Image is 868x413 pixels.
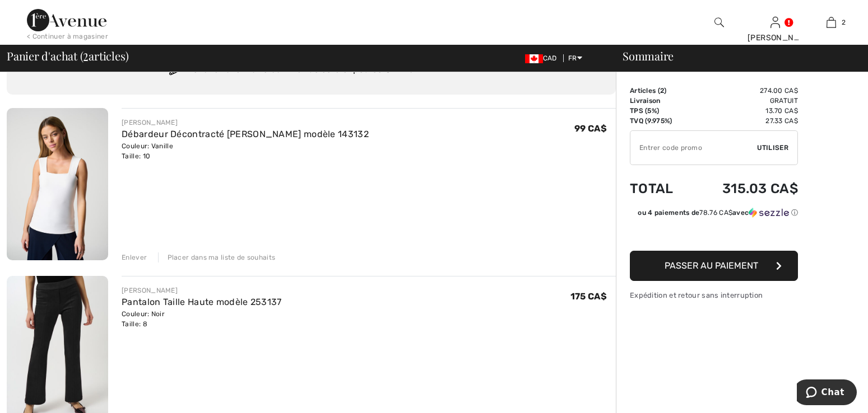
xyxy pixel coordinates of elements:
[122,141,369,161] div: Couleur: Vanille Taille: 10
[570,291,607,302] span: 175 CA$
[748,32,802,44] div: [PERSON_NAME]
[757,143,788,153] span: Utiliser
[27,9,106,31] img: 1ère Avenue
[638,208,798,218] div: ou 4 paiements de avec
[691,106,798,116] td: 13.70 CA$
[691,86,798,96] td: 274.00 CA$
[630,290,798,301] div: Expédition et retour sans interruption
[122,297,282,307] a: Pantalon Taille Haute modèle 253137
[660,87,664,95] span: 2
[568,54,582,62] span: FR
[122,129,369,139] a: Débardeur Décontracté [PERSON_NAME] modèle 143132
[665,260,758,271] span: Passer au paiement
[770,16,780,29] img: Mes infos
[630,131,757,165] input: Code promo
[7,50,128,62] span: Panier d'achat ( articles)
[630,86,691,96] td: Articles ( )
[691,96,798,106] td: Gratuit
[630,251,798,281] button: Passer au paiement
[630,170,691,208] td: Total
[842,17,846,27] span: 2
[630,208,798,222] div: ou 4 paiements de78.76 CA$avecSezzle Cliquez pour en savoir plus sur Sezzle
[691,170,798,208] td: 315.03 CA$
[27,31,108,41] div: < Continuer à magasiner
[525,54,561,62] span: CAD
[122,309,282,329] div: Couleur: Noir Taille: 8
[83,48,89,62] span: 2
[122,252,147,262] div: Enlever
[525,54,543,63] img: Canadian Dollar
[827,16,836,29] img: Mon panier
[7,108,108,260] img: Débardeur Décontracté Col Carré modèle 143132
[797,379,857,407] iframe: Ouvre un widget dans lequel vous pouvez chatter avec l’un de nos agents
[574,123,607,134] span: 99 CA$
[699,209,732,217] span: 78.76 CA$
[158,252,276,262] div: Placer dans ma liste de souhaits
[122,285,282,295] div: [PERSON_NAME]
[630,106,691,116] td: TPS (5%)
[804,16,858,29] a: 2
[630,116,691,126] td: TVQ (9.975%)
[749,208,789,218] img: Sezzle
[609,50,861,62] div: Sommaire
[691,116,798,126] td: 27.33 CA$
[714,16,724,29] img: recherche
[770,17,780,27] a: Se connecter
[122,118,369,128] div: [PERSON_NAME]
[630,222,798,247] iframe: PayPal-paypal
[630,96,691,106] td: Livraison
